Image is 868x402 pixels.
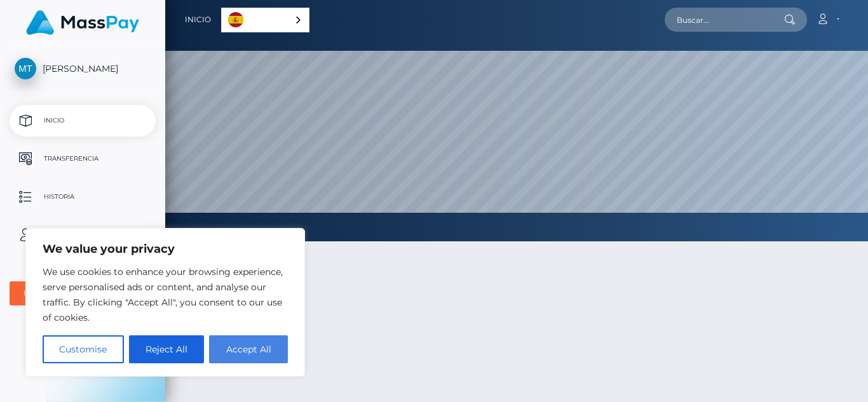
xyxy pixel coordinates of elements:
[209,335,288,363] button: Accept All
[129,335,205,363] button: Reject All
[185,6,211,33] a: Inicio
[222,8,309,32] a: Español
[24,288,128,298] div: User Agreements
[10,143,156,175] a: Transferencia
[665,8,784,32] input: Buscar...
[15,225,151,245] p: Perfil del usuario
[221,8,309,32] div: Language
[43,264,288,325] p: We use cookies to enhance your browsing experience, serve personalised ads or content, and analys...
[15,111,151,130] p: Inicio
[43,241,288,257] p: We value your privacy
[15,187,151,206] p: Historia
[25,228,305,377] div: We value your privacy
[43,335,124,363] button: Customise
[26,10,139,35] img: MassPay
[10,181,156,213] a: Historia
[10,105,156,137] a: Inicio
[10,63,156,74] span: [PERSON_NAME]
[10,281,156,305] button: User Agreements
[15,149,151,168] p: Transferencia
[221,8,309,32] aside: Language selected: Español
[10,219,156,251] a: Perfil del usuario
